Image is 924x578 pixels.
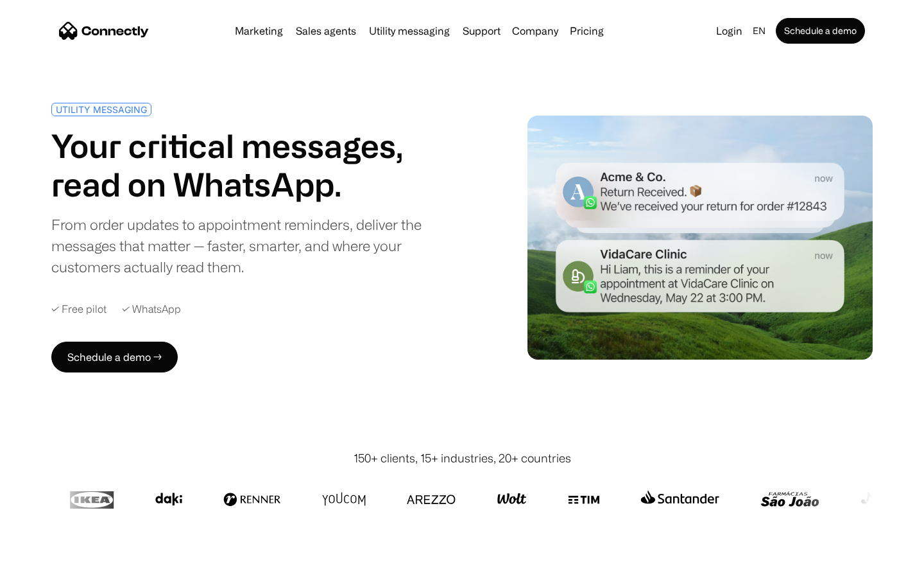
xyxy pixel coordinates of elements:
a: Sales agents [291,26,361,36]
div: Company [512,22,558,40]
h1: Your critical messages, read on WhatsApp. [51,127,457,204]
a: Login [711,22,748,40]
ul: Language list [26,556,77,574]
a: Schedule a demo → [51,342,178,372]
div: en [748,22,773,40]
aside: Language selected: English [13,554,77,574]
div: UTILITY MESSAGING [56,105,147,114]
a: Pricing [565,26,609,36]
div: Company [508,22,562,40]
a: Utility messaging [364,26,455,36]
a: home [59,21,149,40]
div: ✓ Free pilot [51,303,107,315]
div: ✓ WhatsApp [122,303,181,315]
div: en [753,22,766,40]
a: Schedule a demo [776,18,865,44]
div: From order updates to appointment reminders, deliver the messages that matter — faster, smarter, ... [51,214,457,277]
a: Support [458,26,506,36]
div: 150+ clients, 15+ industries, 20+ countries [354,450,571,467]
a: Marketing [230,26,288,36]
